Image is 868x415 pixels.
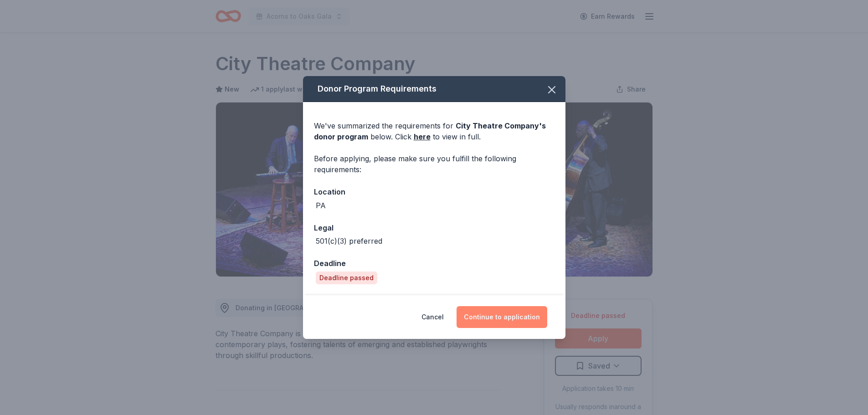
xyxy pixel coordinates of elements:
[314,120,555,142] div: We've summarized the requirements for below. Click to view in full.
[457,306,547,328] button: Continue to application
[316,200,326,211] div: PA
[314,222,555,234] div: Legal
[316,272,377,284] div: Deadline passed
[314,186,555,198] div: Location
[314,257,555,269] div: Deadline
[303,76,565,102] div: Donor Program Requirements
[314,153,555,175] div: Before applying, please make sure you fulfill the following requirements:
[421,306,444,328] button: Cancel
[414,131,431,142] a: here
[316,236,382,246] div: 501(c)(3) preferred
